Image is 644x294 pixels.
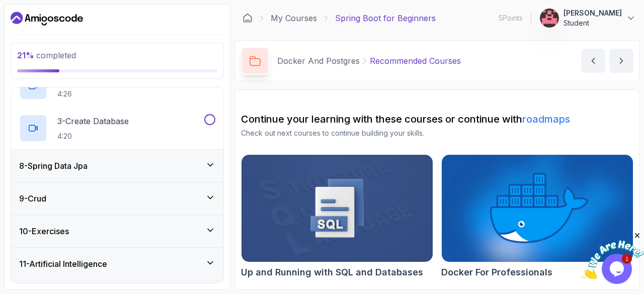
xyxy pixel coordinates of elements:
p: 3 - Create Database [57,115,129,127]
img: Up and Running with SQL and Databases card [242,155,433,262]
a: Dashboard [243,13,253,23]
h2: Docker For Professionals [441,265,552,279]
p: 5 Points [499,13,523,23]
button: previous content [581,49,605,73]
button: 3-Create Database4:20 [19,114,215,142]
span: completed [17,50,76,60]
h3: 9 - Crud [19,192,46,205]
p: [PERSON_NAME] [563,8,622,18]
p: 4:20 [57,131,129,141]
p: 4:26 [57,89,117,99]
button: 10-Exercises [11,215,223,247]
button: 8-Spring Data Jpa [11,150,223,182]
button: 9-Crud [11,182,223,215]
iframe: chat widget [582,231,644,279]
a: My Courses [271,12,317,24]
button: 11-Artificial Intelligence [11,248,223,280]
button: user profile image[PERSON_NAME]Student [539,8,636,28]
p: Docker And Postgres [277,55,360,67]
p: Recommended Courses [370,55,461,67]
p: Check out next courses to continue building your skills. [241,128,633,138]
h3: 11 - Artificial Intelligence [19,258,107,270]
p: Student [563,18,622,28]
h2: Up and Running with SQL and Databases [241,265,423,279]
a: Up and Running with SQL and Databases cardUp and Running with SQL and Databases [241,154,433,279]
a: Docker For Professionals cardDocker For Professionals [441,154,633,279]
h3: 10 - Exercises [19,225,69,237]
img: Docker For Professionals card [442,155,633,262]
h3: 8 - Spring Data Jpa [19,160,88,172]
span: 21 % [17,50,34,60]
a: roadmaps [522,113,570,125]
h2: Continue your learning with these courses or continue with [241,112,633,126]
button: next content [609,49,633,73]
a: Dashboard [11,11,83,27]
img: user profile image [540,9,559,28]
p: Spring Boot for Beginners [335,12,436,24]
